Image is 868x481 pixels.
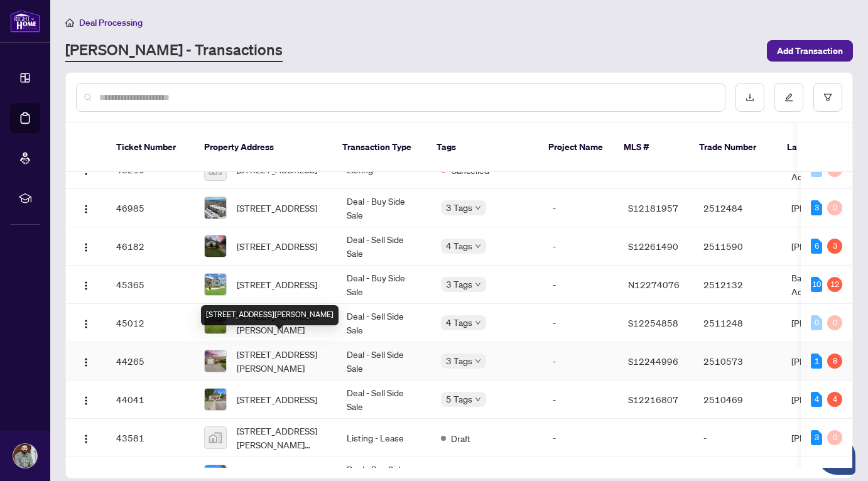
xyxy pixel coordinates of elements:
[628,355,678,367] span: S12244996
[628,394,678,405] span: S12216807
[81,434,91,444] img: Logo
[205,235,226,257] img: thumbnail-img
[13,444,37,468] img: Profile Icon
[76,198,96,218] button: Logo
[693,381,781,419] td: 2510469
[106,304,194,342] td: 45012
[237,347,327,375] span: [STREET_ADDRESS][PERSON_NAME]
[337,419,431,457] td: Listing - Lease
[693,266,781,304] td: 2512132
[543,266,618,304] td: -
[475,320,481,326] span: down
[827,315,842,330] div: 0
[628,279,680,290] span: N12274076
[628,202,678,213] span: S12181957
[827,239,842,254] div: 3
[237,392,317,406] span: [STREET_ADDRESS]
[774,83,803,112] button: edit
[65,40,283,62] a: [PERSON_NAME] - Transactions
[446,239,472,253] span: 4 Tags
[76,274,96,295] button: Logo
[543,419,618,457] td: -
[76,313,96,333] button: Logo
[106,189,194,227] td: 46985
[205,389,226,410] img: thumbnail-img
[614,123,689,172] th: MLS #
[543,381,618,419] td: -
[446,392,472,406] span: 5 Tags
[446,315,472,330] span: 4 Tags
[337,342,431,381] td: Deal - Sell Side Sale
[475,396,481,403] span: down
[693,304,781,342] td: 2511248
[811,315,822,330] div: 0
[538,123,614,172] th: Project Name
[475,243,481,249] span: down
[76,351,96,371] button: Logo
[827,200,842,215] div: 0
[337,189,431,227] td: Deal - Buy Side Sale
[205,274,226,295] img: thumbnail-img
[777,41,843,61] span: Add Transaction
[811,200,822,215] div: 3
[237,278,317,291] span: [STREET_ADDRESS]
[811,277,822,292] div: 10
[81,319,91,329] img: Logo
[767,40,853,62] button: Add Transaction
[205,427,226,448] img: thumbnail-img
[79,17,143,28] span: Deal Processing
[475,358,481,364] span: down
[475,205,481,211] span: down
[81,204,91,214] img: Logo
[811,430,822,445] div: 3
[76,389,96,409] button: Logo
[337,381,431,419] td: Deal - Sell Side Sale
[194,123,332,172] th: Property Address
[81,281,91,291] img: Logo
[106,266,194,304] td: 45365
[784,93,793,102] span: edit
[81,357,91,367] img: Logo
[205,197,226,219] img: thumbnail-img
[81,242,91,252] img: Logo
[827,392,842,407] div: 4
[446,354,472,368] span: 3 Tags
[689,123,777,172] th: Trade Number
[81,396,91,406] img: Logo
[811,239,822,254] div: 6
[106,227,194,266] td: 46182
[446,200,472,215] span: 3 Tags
[543,304,618,342] td: -
[337,304,431,342] td: Deal - Sell Side Sale
[693,342,781,381] td: 2510573
[237,239,317,253] span: [STREET_ADDRESS]
[628,240,678,252] span: S12261490
[811,354,822,369] div: 1
[813,83,842,112] button: filter
[76,428,96,448] button: Logo
[451,431,470,445] span: Draft
[426,123,538,172] th: Tags
[10,9,40,33] img: logo
[693,189,781,227] td: 2512484
[201,305,339,325] div: [STREET_ADDRESS][PERSON_NAME]
[106,123,194,172] th: Ticket Number
[106,419,194,457] td: 43581
[628,317,678,328] span: S12254858
[332,123,426,172] th: Transaction Type
[237,424,327,451] span: [STREET_ADDRESS][PERSON_NAME][PERSON_NAME]
[106,381,194,419] td: 44041
[475,281,481,288] span: down
[106,342,194,381] td: 44265
[337,266,431,304] td: Deal - Buy Side Sale
[65,18,74,27] span: home
[543,342,618,381] td: -
[76,236,96,256] button: Logo
[693,227,781,266] td: 2511590
[693,419,781,457] td: -
[735,83,764,112] button: download
[823,93,832,102] span: filter
[237,201,317,215] span: [STREET_ADDRESS]
[746,93,754,102] span: download
[827,430,842,445] div: 0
